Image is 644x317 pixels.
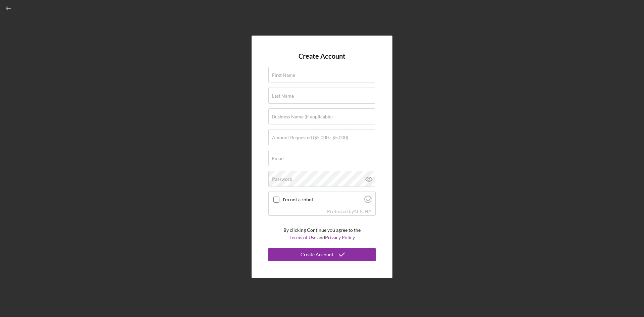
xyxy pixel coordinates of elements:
[272,93,294,99] label: Last Name
[301,248,333,261] div: Create Account
[272,156,284,161] label: Email
[283,197,362,202] label: I'm not a robot
[272,114,333,119] label: Business Name (if applicable)
[289,234,316,240] a: Terms of Use
[283,226,361,242] p: By clicking Continue you agree to the and
[272,176,292,182] label: Password
[327,209,372,214] div: Protected by
[354,208,372,214] a: Visit Altcha.org
[268,248,376,261] button: Create Account
[272,135,348,140] label: Amount Requested ($5,000 - $5,000)
[299,52,345,60] h4: Create Account
[325,234,355,240] a: Privacy Policy
[272,72,295,78] label: First Name
[364,198,372,204] a: Visit Altcha.org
